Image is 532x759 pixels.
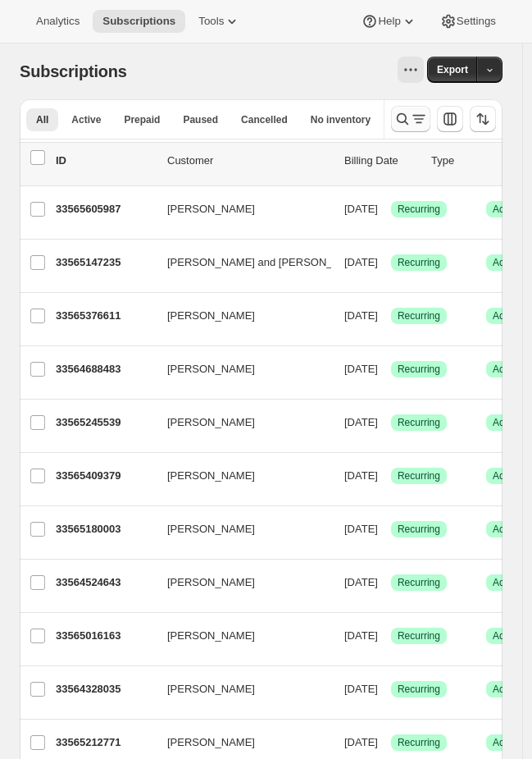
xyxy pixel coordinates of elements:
span: [DATE] [344,576,378,588]
span: Tools [198,15,224,28]
span: Recurring [398,576,440,589]
span: [PERSON_NAME] [167,414,255,431]
span: Active [71,113,101,126]
span: Recurring [398,629,440,642]
button: [PERSON_NAME] [157,569,321,596]
p: 33564688483 [56,361,154,377]
span: [DATE] [344,203,378,215]
span: Active [493,469,520,482]
span: Recurring [398,469,440,482]
span: [PERSON_NAME] [167,361,255,377]
p: 33565016163 [56,628,154,644]
span: [DATE] [344,309,378,322]
button: [PERSON_NAME] [157,409,321,436]
span: [PERSON_NAME] [167,734,255,751]
button: Customize table column order and visibility [437,106,463,132]
span: Recurring [398,363,440,376]
span: [DATE] [344,256,378,268]
span: [PERSON_NAME] [167,468,255,484]
span: [PERSON_NAME] [167,628,255,644]
span: Prepaid [124,113,160,126]
span: [DATE] [344,469,378,482]
span: [PERSON_NAME] [167,574,255,591]
p: 33564328035 [56,681,154,697]
span: [DATE] [344,523,378,535]
span: Active [493,523,520,536]
span: Active [493,309,520,322]
button: [PERSON_NAME] [157,623,321,649]
span: [PERSON_NAME] [167,201,255,217]
span: [DATE] [344,363,378,375]
span: No inventory [311,113,371,126]
span: Cancelled [241,113,288,126]
span: Active [493,203,520,216]
span: [DATE] [344,736,378,748]
span: Active [493,736,520,749]
p: 33565147235 [56,254,154,271]
span: Subscriptions [20,62,127,80]
button: Search and filter results [391,106,430,132]
span: Recurring [398,683,440,696]
span: Recurring [398,736,440,749]
p: ID [56,153,154,169]
button: View actions for Subscriptions [398,57,424,83]
button: Analytics [26,10,89,33]
button: [PERSON_NAME] [157,356,321,382]
span: Recurring [398,203,440,216]
p: 33565180003 [56,521,154,537]
p: 33565245539 [56,414,154,431]
span: All [36,113,48,126]
span: [PERSON_NAME] and [PERSON_NAME] [167,254,366,271]
span: [PERSON_NAME] [167,308,255,324]
button: Tools [189,10,250,33]
span: Active [493,576,520,589]
span: Settings [457,15,496,28]
button: [PERSON_NAME] [157,303,321,329]
button: [PERSON_NAME] [157,463,321,489]
button: [PERSON_NAME] [157,516,321,542]
span: Recurring [398,523,440,536]
button: [PERSON_NAME] [157,676,321,702]
p: 33565605987 [56,201,154,217]
p: 33565409379 [56,468,154,484]
button: Export [427,57,478,83]
span: Export [437,63,468,76]
button: [PERSON_NAME] [157,196,321,222]
button: Sort the results [470,106,496,132]
span: [DATE] [344,683,378,695]
p: Customer [167,153,331,169]
span: Subscriptions [102,15,175,28]
span: [DATE] [344,629,378,642]
span: Active [493,683,520,696]
span: Recurring [398,416,440,429]
span: Analytics [36,15,80,28]
span: Active [493,363,520,376]
div: Type [431,153,505,169]
button: Settings [430,10,506,33]
button: Subscriptions [93,10,185,33]
span: Active [493,416,520,429]
span: Paused [183,113,218,126]
span: Active [493,629,520,642]
span: Active [493,256,520,269]
p: 33564524643 [56,574,154,591]
p: Billing Date [344,153,418,169]
span: [PERSON_NAME] [167,681,255,697]
p: 33565376611 [56,308,154,324]
button: [PERSON_NAME] [157,729,321,756]
span: Help [378,15,400,28]
span: Recurring [398,309,440,322]
p: 33565212771 [56,734,154,751]
span: [DATE] [344,416,378,428]
span: [PERSON_NAME] [167,521,255,537]
button: [PERSON_NAME] and [PERSON_NAME] [157,249,321,276]
button: Help [352,10,426,33]
span: Recurring [398,256,440,269]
